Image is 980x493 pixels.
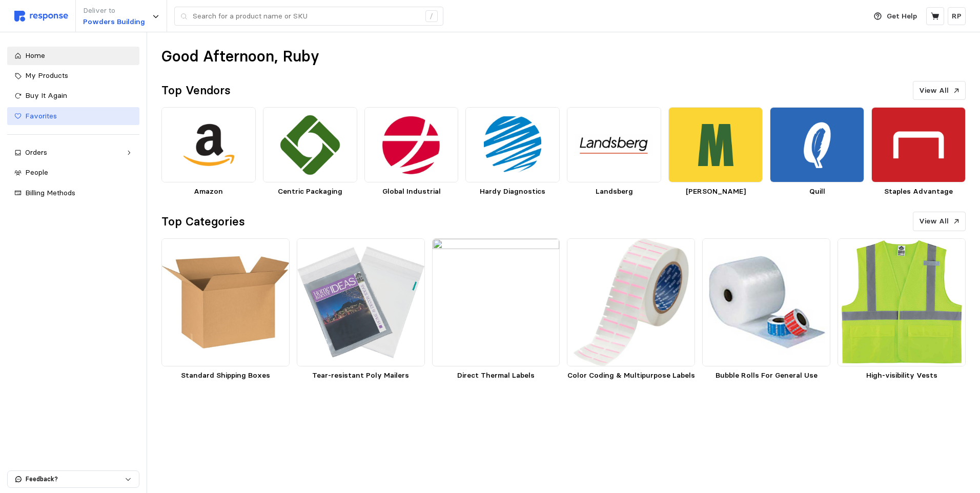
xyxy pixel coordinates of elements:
[25,71,68,80] span: My Products
[25,168,48,177] span: People
[297,370,425,381] p: Tear-resistant Poly Mailers
[263,107,357,182] img: b57ebca9-4645-4b82-9362-c975cc40820f.png
[952,11,962,22] p: RP
[838,370,966,381] p: High-visibility Vests
[868,7,923,26] button: Get Help
[913,81,966,100] button: View All
[465,186,560,197] p: Hardy Diagnostics
[161,370,290,381] p: Standard Shipping Boxes
[161,186,256,197] p: Amazon
[919,216,949,227] p: View All
[913,212,966,231] button: View All
[702,370,830,381] p: Bubble Rolls For General Use
[25,188,75,197] span: Billing Methods
[25,147,121,158] div: Orders
[83,5,145,16] p: Deliver to
[25,111,57,120] span: Favorites
[25,91,67,100] span: Buy It Again
[432,370,560,381] p: Direct Thermal Labels
[25,51,45,60] span: Home
[567,370,695,381] p: Color Coding & Multipurpose Labels
[948,7,966,25] button: RP
[668,186,763,197] p: [PERSON_NAME]
[7,163,139,182] a: People
[425,10,438,23] div: /
[8,471,139,487] button: Feedback?
[770,186,864,197] p: Quill
[7,184,139,202] a: Billing Methods
[702,238,830,366] img: l_LIND100002060_LIND100002080_LIND100003166_11-15.jpg
[263,186,357,197] p: Centric Packaging
[161,47,319,67] h1: Good Afternoon, Ruby
[567,107,661,182] img: 7d13bdb8-9cc8-4315-963f-af194109c12d.png
[7,143,139,162] a: Orders
[770,107,864,182] img: bfee157a-10f7-4112-a573-b61f8e2e3b38.png
[567,238,695,366] img: THT-152-494-PK.webp
[871,186,966,197] p: Staples Advantage
[871,107,966,182] img: 63258c51-adb8-4b2a-9b0d-7eba9747dc41.png
[432,238,560,366] img: 60DY22_AS01
[668,107,763,182] img: 28d3e18e-6544-46cd-9dd4-0f3bdfdd001e.png
[83,16,145,28] p: Powders Building
[364,107,459,182] img: 771c76c0-1592-4d67-9e09-d6ea890d945b.png
[7,87,139,105] a: Buy It Again
[7,47,139,65] a: Home
[14,11,68,22] img: svg%3e
[297,238,425,366] img: s0950253_sc7
[161,238,290,366] img: L_302020.jpg
[161,107,256,182] img: d7805571-9dbc-467d-9567-a24a98a66352.png
[919,85,949,96] p: View All
[7,107,139,126] a: Favorites
[887,11,917,22] p: Get Help
[838,238,966,366] img: L_EGO21147.jpg
[161,83,231,98] h2: Top Vendors
[567,186,661,197] p: Landsberg
[161,214,245,230] h2: Top Categories
[465,107,560,182] img: 4fb1f975-dd51-453c-b64f-21541b49956d.png
[7,67,139,85] a: My Products
[193,7,420,26] input: Search for a product name or SKU
[26,475,125,484] p: Feedback?
[364,186,459,197] p: Global Industrial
